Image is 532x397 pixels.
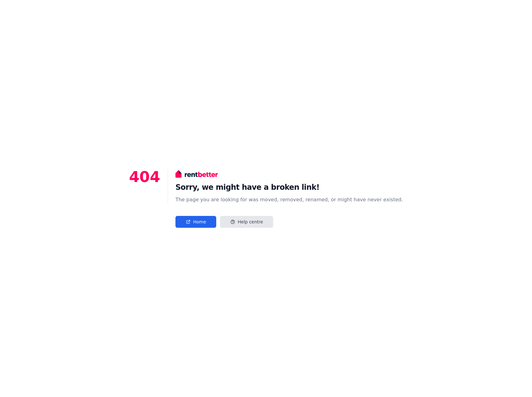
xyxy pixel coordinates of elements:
div: The page you are looking for was moved, removed, renamed, or might have never existed. [175,196,403,203]
a: Home [175,216,216,228]
a: Help centre [220,216,273,228]
img: RentBetter logo [175,169,218,179]
h1: Sorry, we might have a broken link! [175,182,403,192]
p: 404 [129,169,160,228]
